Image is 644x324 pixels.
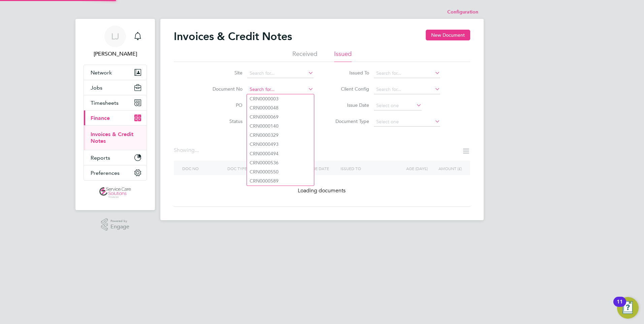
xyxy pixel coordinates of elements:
[292,50,317,62] li: Received
[75,19,155,210] nav: Main navigation
[374,69,440,78] input: Search for...
[91,170,120,176] span: Preferences
[84,26,147,58] a: LJ[PERSON_NAME]
[247,122,314,131] li: CRN0000140
[247,140,314,149] li: CRN0000493
[247,131,314,140] li: CRN0000329
[84,150,147,165] button: Reports
[334,50,352,62] li: Issued
[330,70,369,76] label: Issued To
[99,187,131,198] img: servicecare-logo-retina.png
[247,149,314,158] li: CRN0000494
[617,297,639,319] button: Open Resource Center, 11 new notifications
[204,86,243,92] label: Document No
[247,176,314,186] li: CRN0000589
[247,69,314,78] input: Search for...
[91,131,133,144] a: Invoices & Credit Notes
[247,85,314,94] input: Search for...
[374,101,422,110] input: Select one
[447,5,478,19] li: Configuration
[91,85,102,91] span: Jobs
[84,125,147,150] div: Finance
[84,80,147,95] button: Jobs
[110,218,129,224] span: Powered by
[111,32,119,41] span: LJ
[84,50,147,58] span: Lucy Jolley
[374,85,440,94] input: Search for...
[91,115,110,121] span: Finance
[247,112,314,122] li: CRN0000069
[91,100,119,106] span: Timesheets
[204,70,243,76] label: Site
[84,110,147,125] button: Finance
[91,155,110,161] span: Reports
[617,302,623,311] div: 11
[101,218,130,231] a: Powered byEngage
[330,118,369,124] label: Document Type
[247,103,314,112] li: CRN0000048
[110,224,129,230] span: Engage
[84,187,147,198] a: Go to home page
[247,158,314,167] li: CRN0000536
[204,102,243,108] label: PO
[247,167,314,176] li: CRN0000550
[84,95,147,110] button: Timesheets
[330,86,369,92] label: Client Config
[374,117,440,127] input: Select one
[195,147,199,154] span: ...
[174,147,200,154] div: Showing
[84,65,147,80] button: Network
[330,102,369,108] label: Issue Date
[426,30,470,40] button: New Document
[84,165,147,180] button: Preferences
[91,69,112,76] span: Network
[204,118,243,124] label: Status
[174,30,292,43] h2: Invoices & Credit Notes
[247,94,314,103] li: CRN0000003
